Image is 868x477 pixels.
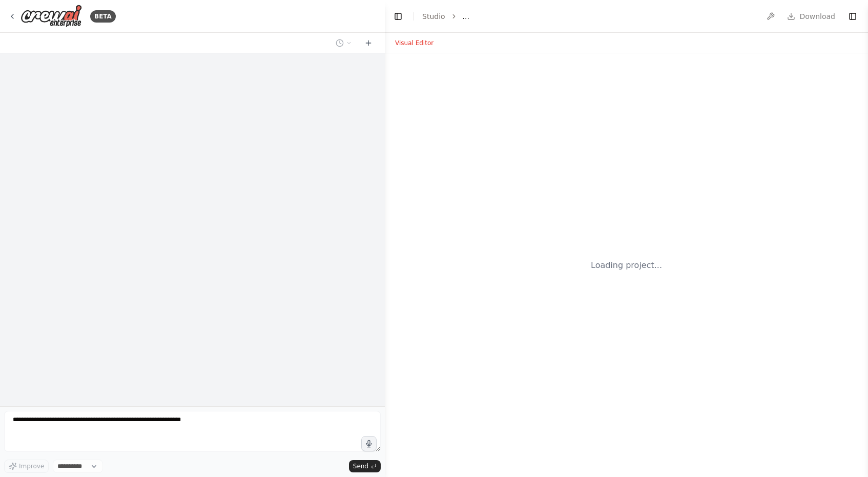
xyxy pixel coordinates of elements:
span: Improve [19,462,44,470]
button: Hide left sidebar [391,9,405,24]
span: Send [353,462,368,470]
button: Visual Editor [389,37,440,49]
nav: breadcrumb [422,11,469,22]
div: BETA [90,10,116,23]
button: Send [349,460,381,472]
button: Improve [4,460,49,473]
button: Switch to previous chat [332,37,356,49]
div: Loading project... [591,259,662,272]
button: Start a new chat [360,37,377,49]
img: Logo [20,5,82,28]
button: Show right sidebar [845,9,860,24]
a: Studio [422,12,445,20]
span: ... [463,11,469,22]
button: Click to speak your automation idea [361,436,377,451]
